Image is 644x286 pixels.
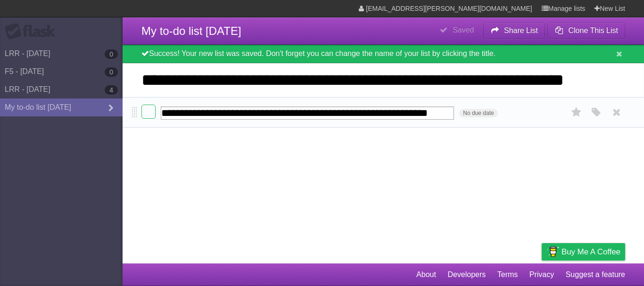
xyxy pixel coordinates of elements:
[459,109,497,117] span: No due date
[542,243,625,261] a: Buy me a coffee
[105,67,118,77] b: 0
[141,105,156,119] label: Done
[547,22,625,39] button: Clone This List
[5,23,61,40] div: Flask
[497,266,518,284] a: Terms
[483,22,545,39] button: Share List
[561,244,620,260] span: Buy me a coffee
[105,85,118,95] b: 4
[105,49,118,59] b: 0
[568,26,618,34] b: Clone This List
[447,266,486,284] a: Developers
[141,25,241,37] span: My to-do list [DATE]
[504,26,538,34] b: Share List
[123,45,644,63] div: Success! Your new list was saved. Don't forget you can change the name of your list by clicking t...
[568,105,586,120] label: Star task
[453,26,474,34] b: Saved
[566,266,625,284] a: Suggest a feature
[529,266,554,284] a: Privacy
[416,266,436,284] a: About
[546,244,559,260] img: Buy me a coffee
